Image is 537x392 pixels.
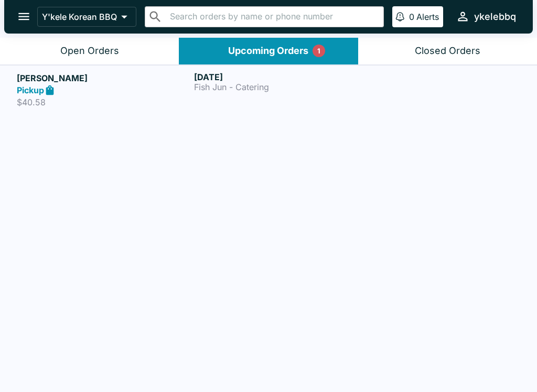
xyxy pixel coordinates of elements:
div: ykelebbq [474,10,516,23]
div: Closed Orders [415,45,480,57]
div: Upcoming Orders [228,45,308,57]
button: Y'kele Korean BBQ [37,7,136,27]
p: 0 [409,12,414,22]
h5: [PERSON_NAME] [17,72,190,84]
p: Alerts [416,12,439,22]
div: Open Orders [60,45,119,57]
p: 1 [317,46,320,56]
p: $40.58 [17,97,190,107]
h6: [DATE] [194,72,367,82]
input: Search orders by name or phone number [167,9,379,24]
button: ykelebbq [452,5,520,28]
p: Y'kele Korean BBQ [42,12,117,22]
p: Fish Jun - Catering [194,82,367,92]
button: open drawer [10,3,37,30]
strong: Pickup [17,85,44,95]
